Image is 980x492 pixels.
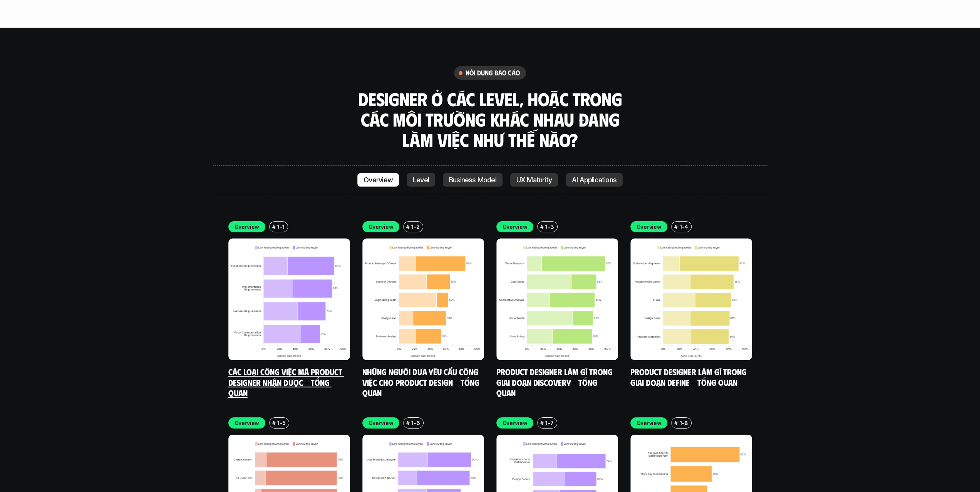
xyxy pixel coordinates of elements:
[449,176,496,184] p: Business Model
[407,173,435,187] a: Level
[637,223,662,231] p: Overview
[443,173,503,187] a: Business Model
[413,176,429,184] p: Level
[679,223,688,231] p: 1-4
[540,224,544,230] h6: #
[411,419,420,427] p: 1-6
[566,173,623,187] a: AI Applications
[503,419,528,427] p: Overview
[277,223,284,231] p: 1-1
[357,173,399,187] a: Overview
[674,224,678,230] h6: #
[406,224,410,230] h6: #
[545,223,554,231] p: 1-3
[355,89,625,150] h3: Designer ở các level, hoặc trong các môi trường khác nhau đang làm việc như thế nào?
[362,366,481,398] a: Những người đưa yêu cầu công việc cho Product Design - Tổng quan
[572,176,616,184] p: AI Applications
[277,419,285,427] p: 1-5
[272,224,276,230] h6: #
[674,420,678,426] h6: #
[510,173,558,187] a: UX Maturity
[228,366,344,398] a: Các loại công việc mà Product Designer nhận được - Tổng quan
[369,223,394,231] p: Overview
[679,419,688,427] p: 1-8
[545,419,553,427] p: 1-7
[411,223,419,231] p: 1-2
[406,420,410,426] h6: #
[369,419,394,427] p: Overview
[235,419,260,427] p: Overview
[503,223,528,231] p: Overview
[516,176,552,184] p: UX Maturity
[235,223,260,231] p: Overview
[466,68,520,77] h6: nội dung báo cáo
[630,366,749,387] a: Product Designer làm gì trong giai đoạn Define - Tổng quan
[272,420,276,426] h6: #
[540,420,544,426] h6: #
[637,419,662,427] p: Overview
[364,176,393,184] p: Overview
[496,366,615,398] a: Product Designer làm gì trong giai đoạn Discovery - Tổng quan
